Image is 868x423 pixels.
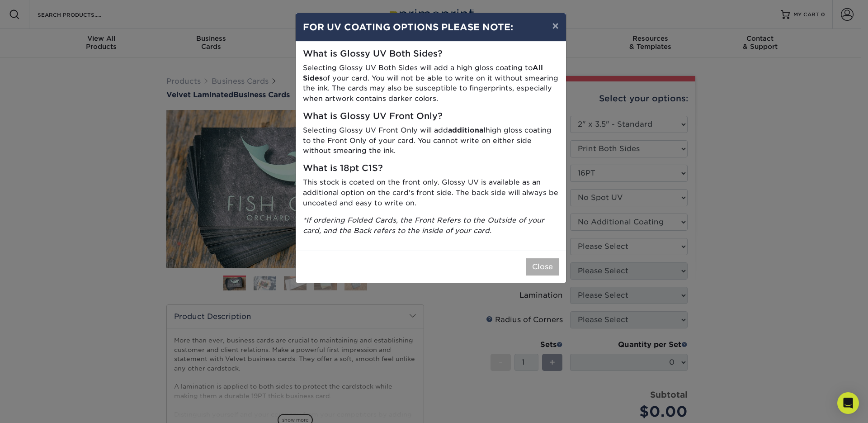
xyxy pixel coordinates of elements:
[303,177,559,208] p: This stock is coated on the front only. Glossy UV is available as an additional option on the car...
[303,125,559,156] p: Selecting Glossy UV Front Only will add high gloss coating to the Front Only of your card. You ca...
[303,49,559,59] h5: What is Glossy UV Both Sides?
[303,163,559,174] h5: What is 18pt C1S?
[303,63,559,104] p: Selecting Glossy UV Both Sides will add a high gloss coating to of your card. You will not be abl...
[545,13,566,38] button: ×
[303,111,559,122] h5: What is Glossy UV Front Only?
[303,216,544,235] i: *If ordering Folded Cards, the Front Refers to the Outside of your card, and the Back refers to t...
[448,126,486,134] strong: additional
[303,20,559,34] h4: FOR UV COATING OPTIONS PLEASE NOTE:
[837,392,859,414] div: Open Intercom Messenger
[303,63,543,82] strong: All Sides
[526,258,559,276] button: Close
